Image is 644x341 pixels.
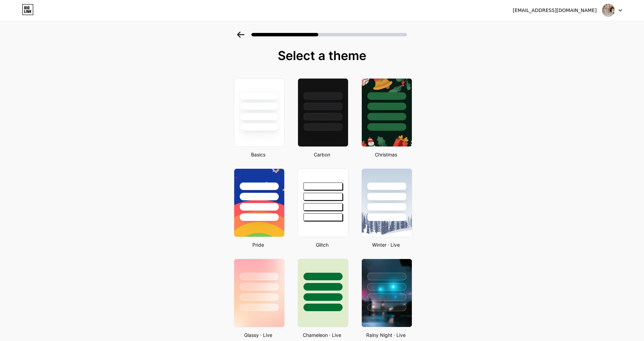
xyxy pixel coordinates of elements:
div: Christmas [359,151,412,158]
div: Rainy Night · Live [359,331,412,339]
div: [EMAIL_ADDRESS][DOMAIN_NAME] [513,7,597,14]
div: Carbon [296,151,348,158]
div: Glitch [296,241,348,248]
div: Glassy · Live [232,331,285,339]
div: Pride [232,241,285,248]
div: Basics [232,151,285,158]
div: Winter · Live [359,241,412,248]
div: Select a theme [231,49,413,62]
div: Chameleon · Live [296,331,348,339]
img: richardmorrissey [602,4,615,17]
